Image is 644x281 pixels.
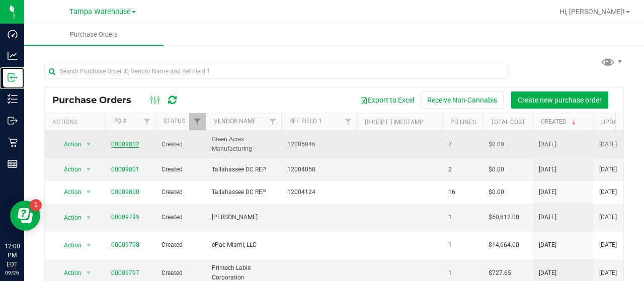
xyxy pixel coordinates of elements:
[539,213,556,222] span: [DATE]
[164,118,185,125] a: Status
[83,185,95,199] span: select
[111,214,139,221] a: 00009799
[55,162,82,176] span: Action
[5,242,20,269] p: 12:00 PM EDT
[83,211,95,225] span: select
[8,116,18,126] inline-svg: Outbound
[448,188,476,197] span: 16
[365,119,424,126] a: Receipt Timestamp
[111,166,139,173] a: 00009801
[599,140,617,149] span: [DATE]
[162,188,200,197] span: Created
[162,165,200,174] span: Created
[83,266,95,280] span: select
[8,51,18,61] inline-svg: Analytics
[55,266,82,280] span: Action
[448,165,476,174] span: 2
[448,240,476,250] span: 1
[162,240,200,250] span: Created
[489,240,519,250] span: $14,664.00
[599,240,617,250] span: [DATE]
[189,113,206,130] a: Filter
[265,113,281,130] a: Filter
[55,185,82,199] span: Action
[162,268,200,278] span: Created
[56,30,131,39] span: Purchase Orders
[340,113,357,130] a: Filter
[599,213,617,222] span: [DATE]
[541,118,578,125] a: Created
[139,113,155,130] a: Filter
[111,141,139,148] a: 00009802
[287,140,351,149] span: 12005046
[8,72,18,82] inline-svg: Inbound
[162,140,200,149] span: Created
[212,165,275,174] span: Tallahassee DC REP
[511,91,608,109] button: Create new purchase order
[489,188,504,197] span: $0.00
[55,211,82,225] span: Action
[10,201,40,231] iframe: Resource center
[55,238,82,252] span: Action
[489,140,504,149] span: $0.00
[489,165,504,174] span: $0.00
[289,118,322,125] a: Ref Field 1
[539,140,556,149] span: [DATE]
[44,64,508,79] input: Search Purchase Order ID, Vendor Name and Ref Field 1
[162,213,200,222] span: Created
[518,96,602,104] span: Create new purchase order
[599,268,617,278] span: [DATE]
[539,240,556,250] span: [DATE]
[30,199,42,211] iframe: Resource center unread badge
[212,213,275,222] span: [PERSON_NAME]
[83,137,95,151] span: select
[83,238,95,252] span: select
[539,268,556,278] span: [DATE]
[24,24,164,45] a: Purchase Orders
[212,135,275,154] span: Green Acres Manufacturing
[8,29,18,39] inline-svg: Dashboard
[287,188,351,197] span: 12004124
[113,118,126,125] a: PO #
[448,213,476,222] span: 1
[450,119,476,126] a: PO Lines
[214,118,256,125] a: Vendor Name
[448,140,476,149] span: 7
[559,8,625,16] span: Hi, [PERSON_NAME]!
[52,95,141,106] span: Purchase Orders
[52,119,101,126] div: Actions
[421,91,504,109] button: Receive Non-Cannabis
[489,213,519,222] span: $50,812.00
[448,268,476,278] span: 1
[539,165,556,174] span: [DATE]
[353,91,421,109] button: Export to Excel
[601,119,628,126] a: Updated
[489,268,511,278] span: $727.65
[111,189,139,196] a: 00009800
[69,8,131,16] span: Tampa Warehouse
[212,188,275,197] span: Tallahassee DC REP
[212,240,275,250] span: ePac Miami, LLC
[111,269,139,276] a: 00009797
[491,119,525,126] a: Total Cost
[8,159,18,169] inline-svg: Reports
[8,137,18,147] inline-svg: Retail
[539,188,556,197] span: [DATE]
[599,188,617,197] span: [DATE]
[5,269,20,276] p: 09/26
[8,94,18,104] inline-svg: Inventory
[55,137,82,151] span: Action
[287,165,351,174] span: 12004058
[599,165,617,174] span: [DATE]
[111,241,139,248] a: 00009798
[83,162,95,176] span: select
